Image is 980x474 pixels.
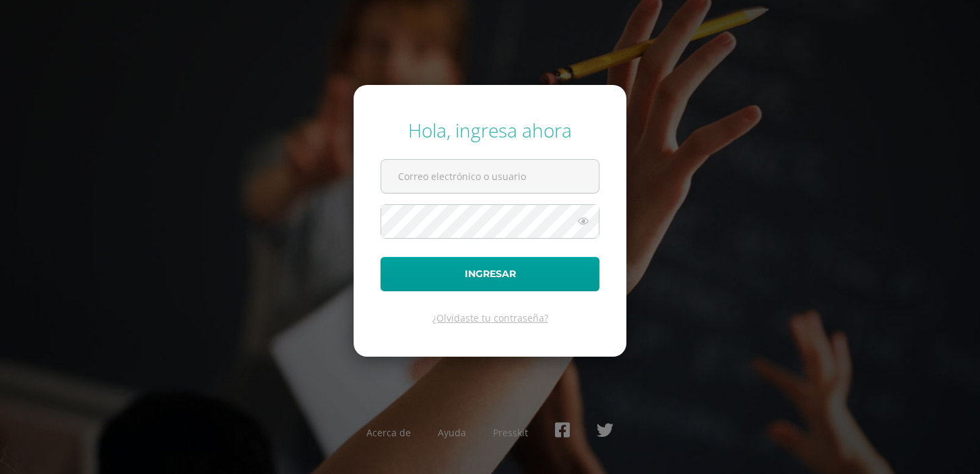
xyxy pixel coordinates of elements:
[366,426,411,439] a: Acerca de
[381,117,599,143] div: Hola, ingresa ahora
[381,160,599,193] input: Correo electrónico o usuario
[432,312,548,324] a: ¿Olvidaste tu contraseña?
[438,426,466,439] a: Ayuda
[381,257,599,291] button: Ingresar
[493,426,528,439] a: Presskit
